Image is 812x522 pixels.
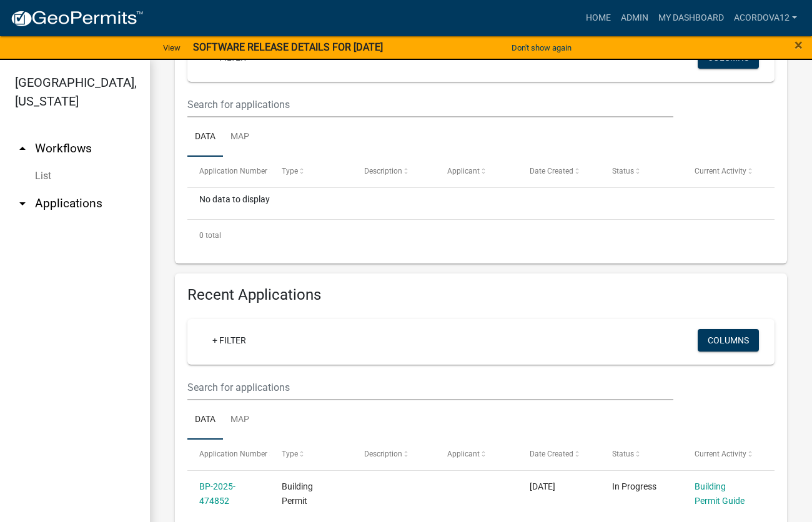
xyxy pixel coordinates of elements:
[435,440,517,470] datatable-header-cell: Applicant
[158,37,186,58] a: View
[518,440,600,470] datatable-header-cell: Date Created
[202,329,256,352] a: + Filter
[698,329,759,352] button: Columns
[364,450,402,458] span: Description
[695,450,746,458] span: Current Activity
[187,286,775,304] h4: Recent Applications
[364,167,402,175] span: Description
[530,167,573,175] span: Date Created
[187,188,775,219] div: No data to display
[187,157,270,187] datatable-header-cell: Application Number
[15,196,30,211] i: arrow_drop_down
[612,167,634,175] span: Status
[795,36,803,54] span: ×
[581,6,616,30] a: Home
[435,157,517,187] datatable-header-cell: Applicant
[447,167,480,175] span: Applicant
[202,46,256,69] a: + Filter
[795,37,803,52] button: Close
[518,157,600,187] datatable-header-cell: Date Created
[270,157,352,187] datatable-header-cell: Type
[612,481,656,491] span: In Progress
[447,450,480,458] span: Applicant
[193,41,383,53] strong: SOFTWARE RELEASE DETAILS FOR [DATE]
[653,6,729,30] a: My Dashboard
[683,440,765,470] datatable-header-cell: Current Activity
[530,481,555,491] span: 09/07/2025
[187,375,673,400] input: Search for applications
[270,440,352,470] datatable-header-cell: Type
[199,167,267,175] span: Application Number
[15,141,30,156] i: arrow_drop_up
[282,167,298,175] span: Type
[729,6,802,30] a: ACORDOVA12
[187,117,223,157] a: Data
[199,481,235,506] a: BP-2025-474852
[282,481,313,506] span: Building Permit
[600,440,683,470] datatable-header-cell: Status
[187,400,223,440] a: Data
[530,450,573,458] span: Date Created
[698,46,759,69] button: Columns
[600,157,683,187] datatable-header-cell: Status
[352,157,435,187] datatable-header-cell: Description
[223,400,257,440] a: Map
[187,220,775,251] div: 0 total
[695,167,746,175] span: Current Activity
[223,117,257,157] a: Map
[612,450,634,458] span: Status
[507,37,577,58] button: Don't show again
[683,157,765,187] datatable-header-cell: Current Activity
[199,450,267,458] span: Application Number
[187,92,673,117] input: Search for applications
[352,440,435,470] datatable-header-cell: Description
[695,481,745,506] a: Building Permit Guide
[187,440,270,470] datatable-header-cell: Application Number
[616,6,653,30] a: Admin
[282,450,298,458] span: Type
